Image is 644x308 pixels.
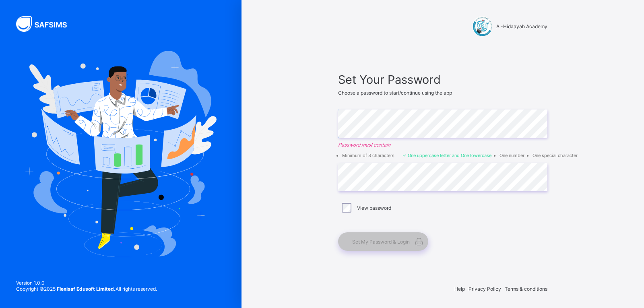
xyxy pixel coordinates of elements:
span: Al-Hidaayah Academy [496,23,547,29]
li: One number [500,153,524,158]
span: Privacy Policy [469,286,501,292]
em: Password must contain [338,142,547,148]
strong: Flexisaf Edusoft Limited. [57,286,116,292]
li: One special character [533,153,578,158]
img: Hero Image [25,51,217,257]
span: Set My Password & Login [352,239,410,245]
li: One uppercase letter and One lowercase [402,153,491,158]
span: Copyright © 2025 All rights reserved. [16,286,157,292]
span: Help [454,286,465,292]
li: Minimum of 8 characters [342,153,394,158]
img: SAFSIMS Logo [16,16,76,32]
span: Choose a password to start/continue using the app [338,90,452,96]
span: Set Your Password [338,72,547,87]
span: Version 1.0.0 [16,280,157,286]
label: View password [357,205,391,211]
span: Terms & conditions [505,286,547,292]
img: Al-Hidaayah Academy [472,16,492,36]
